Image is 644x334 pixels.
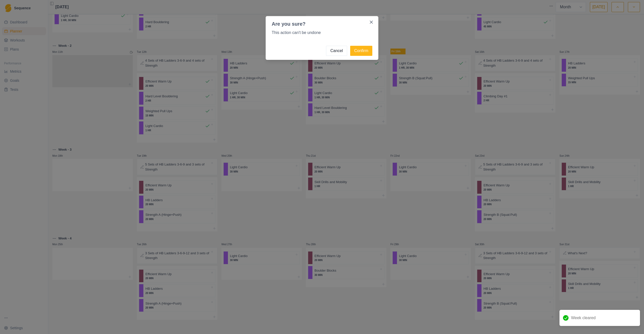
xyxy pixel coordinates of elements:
[559,310,640,326] div: Week cleared
[266,16,366,28] header: Are you sure?
[326,46,347,56] button: Cancel
[367,18,375,26] button: Close
[266,30,378,36] div: This action can't be undone
[350,46,372,56] button: Confirm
